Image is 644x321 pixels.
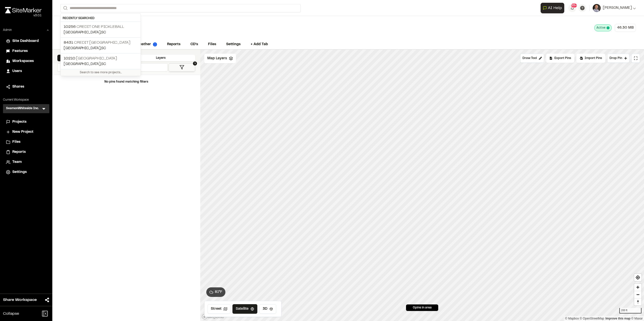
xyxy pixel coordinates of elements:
a: Features [6,48,46,54]
div: Recently Searched [61,15,141,22]
p: [GEOGRAPHIC_DATA] , SC [64,30,138,35]
span: Site Dashboard [12,38,39,44]
span: Drop Pin [610,56,622,60]
div: No pins available to export [546,54,574,63]
p: [GEOGRAPHIC_DATA] [64,55,138,61]
div: Search to see more projects... [61,69,141,76]
span: AI Help [548,5,562,11]
span: Features [12,48,28,54]
button: Zoom in [634,284,641,291]
span: 99+ [571,3,577,8]
p: Current Workspace [3,98,49,102]
a: Shares [6,84,46,90]
button: Find my location [634,274,641,281]
span: Projects [12,119,26,125]
span: Collapse [3,311,19,317]
a: Reports [6,149,46,155]
img: User [593,4,601,12]
div: This project is active and counting against your active project count. [594,24,612,31]
span: Export Pins [554,56,571,60]
div: 200 ft [619,308,641,313]
img: rebrand.png [5,7,42,13]
a: Maxar [631,317,643,320]
button: 1 [169,63,195,72]
a: 10256 Credit One Pickleball[GEOGRAPHIC_DATA],SC [61,22,141,37]
span: New Project [12,129,33,135]
span: 10256 [64,25,76,29]
button: Search [60,4,69,12]
button: Street [208,304,230,314]
a: Site Dashboard [6,38,46,44]
p: Credit [GEOGRAPHIC_DATA] [64,40,138,46]
button: Reset bearing to north [634,298,641,305]
a: Weather [131,40,162,49]
span: No pins found matching filters [104,81,148,83]
a: Files [6,139,46,145]
a: Team [6,159,46,165]
span: 8431 [64,41,73,44]
div: Import Pins into your project [576,54,605,63]
span: This project is active and counting against your active project count. [607,26,610,29]
span: Share Workspace [3,297,37,303]
a: New Project [6,129,46,135]
span: Import Pins [585,56,602,60]
button: 81°F [206,287,225,297]
button: 3D [259,304,276,314]
span: Team [12,159,22,165]
p: Admin [3,28,12,32]
span: Reports [12,149,26,155]
p: [GEOGRAPHIC_DATA] , SC [64,46,138,51]
h3: SeamonWhiteside Inc. [6,106,39,111]
div: Oh geez...please don't... [5,13,42,18]
button: Drop Pin [607,54,629,63]
a: + Add Tab [246,40,273,49]
div: Layers [126,55,195,61]
a: Projects [6,119,46,125]
span: Users [12,69,22,74]
span: 81 ° F [215,289,222,295]
button: Zoom out [634,291,641,298]
p: Credit One Pickleball [64,24,138,30]
span: Workspaces [12,58,34,64]
span: 0 pins in area [413,305,432,310]
a: Mapbox [565,317,579,320]
button: Open AI Assistant [541,3,564,13]
a: OpenStreetMap [580,317,604,320]
button: [PERSON_NAME] [593,4,636,12]
a: 8431 Credit [GEOGRAPHIC_DATA][GEOGRAPHIC_DATA],SC [61,37,141,53]
span: Settings [12,169,27,175]
a: Settings [6,169,46,175]
a: Users [6,69,46,74]
a: Reports [162,40,185,49]
a: Map feedback [606,317,630,320]
span: Zoom out [634,291,641,298]
a: CD's [185,40,203,49]
span: 10210 [64,57,75,60]
a: Mapbox logo [202,314,224,319]
button: Draw Tool [520,54,544,63]
div: 46.30 MB [615,24,636,32]
span: Map Layers [207,56,227,61]
a: Settings [221,40,246,49]
span: Active [596,26,606,30]
a: Workspaces [6,58,46,64]
button: Satellite [232,304,257,314]
button: 99+ [568,4,576,12]
a: 10210 [GEOGRAPHIC_DATA][GEOGRAPHIC_DATA],SC [61,53,141,69]
button: Search [57,63,66,72]
span: Draw Tool [522,56,537,60]
img: precipai.png [153,42,157,46]
span: [PERSON_NAME] [603,5,632,11]
div: Pins [57,55,126,61]
p: [GEOGRAPHIC_DATA] , SC [64,61,138,67]
a: Files [203,40,221,49]
span: Files [12,139,20,145]
div: Open AI Assistant [541,3,566,13]
span: Shares [12,84,24,90]
span: 1 [193,61,197,66]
